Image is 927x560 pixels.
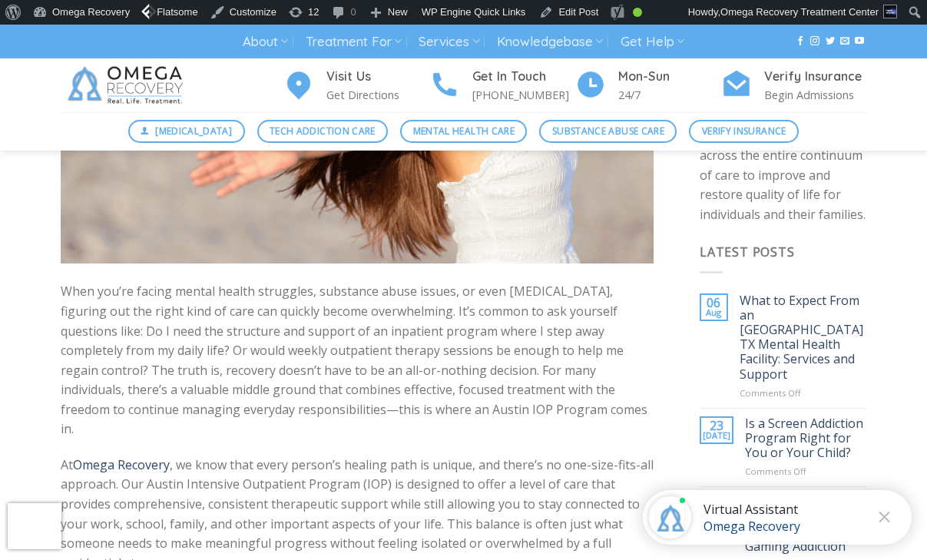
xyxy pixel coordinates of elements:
[740,387,801,399] span: Comments Off
[429,67,575,104] a: Get In Touch [PHONE_NUMBER]
[8,503,61,549] iframe: reCAPTCHA
[840,36,849,47] a: Send us an email
[552,124,664,138] span: Substance Abuse Care
[270,124,376,138] span: Tech Addiction Care
[700,244,795,260] span: Latest Posts
[306,28,402,56] a: Treatment For
[764,86,867,104] p: Begin Admissions
[720,6,879,18] span: Omega Recovery Treatment Center
[326,67,429,87] h4: Visit Us
[618,67,721,87] h4: Mon-Sun
[61,283,647,437] span: When you’re facing mental health struggles, substance abuse issues, or even [MEDICAL_DATA], figur...
[128,120,245,143] a: [MEDICAL_DATA]
[73,456,170,473] a: Omega Recovery
[497,28,603,56] a: Knowledgebase
[621,28,684,56] a: Get Help
[721,67,867,104] a: Verify Insurance Begin Admissions
[539,120,677,143] a: Substance Abuse Care
[472,67,575,87] h4: Get In Touch
[855,36,864,47] a: Follow on YouTube
[796,36,805,47] a: Follow on Facebook
[257,120,389,143] a: Tech Addiction Care
[243,28,288,56] a: About
[155,124,232,138] span: [MEDICAL_DATA]
[283,67,429,104] a: Visit Us Get Directions
[764,67,867,87] h4: Verify Insurance
[61,456,73,473] span: At
[740,293,867,382] a: What to Expect From an [GEOGRAPHIC_DATA] TX Mental Health Facility: Services and Support
[419,28,479,56] a: Services
[745,466,806,477] span: Comments Off
[61,58,195,112] img: Omega Recovery
[633,8,642,17] div: Good
[472,86,575,104] p: [PHONE_NUMBER]
[400,120,527,143] a: Mental Health Care
[745,495,867,554] a: How to Recognize the Need for Treatments for Gaming Addiction
[702,124,786,138] span: Verify Insurance
[700,107,867,225] p: Our evidence-based programs are delivered across the entire continuum of care to improve and rest...
[689,120,799,143] a: Verify Insurance
[326,86,429,104] p: Get Directions
[810,36,819,47] a: Follow on Instagram
[745,416,867,461] a: Is a Screen Addiction Program Right for You or Your Child?
[413,124,515,138] span: Mental Health Care
[826,36,835,47] a: Follow on Twitter
[618,86,721,104] p: 24/7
